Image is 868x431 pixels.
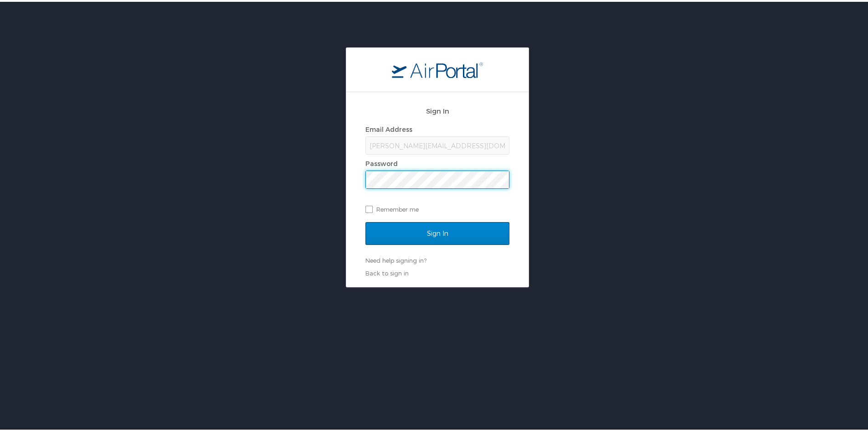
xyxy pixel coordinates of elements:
a: Need help signing in? [365,255,426,262]
input: Sign In [365,220,509,243]
h2: Sign In [365,104,509,114]
label: Email Address [365,124,412,131]
img: logo [392,60,483,76]
a: Back to sign in [365,268,409,275]
label: Password [365,158,398,166]
label: Remember me [365,201,509,214]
